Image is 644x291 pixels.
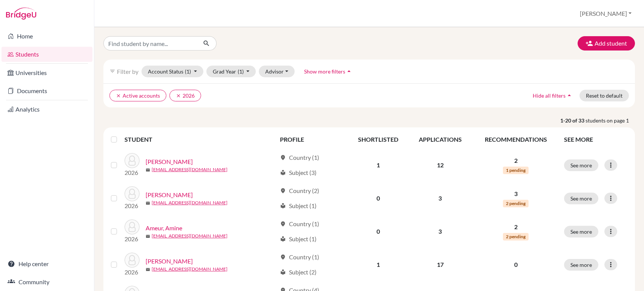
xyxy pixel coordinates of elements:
span: local_library [280,170,286,176]
p: 2026 [124,234,140,244]
th: SEE MORE [559,130,632,149]
button: Reset to default [579,90,629,101]
span: mail [146,201,150,205]
a: [PERSON_NAME] [146,190,193,199]
a: [PERSON_NAME] [146,257,193,266]
th: RECOMMENDATIONS [472,130,559,149]
td: 17 [408,248,472,281]
span: location_on [280,155,286,161]
span: location_on [280,188,286,194]
img: Alaoui, Lilia [124,153,140,168]
a: [EMAIL_ADDRESS][DOMAIN_NAME] [152,199,227,206]
th: APPLICATIONS [408,130,472,149]
span: location_on [280,254,286,260]
div: Country (1) [280,153,319,162]
p: 2 [476,156,555,165]
img: Ameur, Amine [124,219,140,234]
p: 2026 [124,201,140,210]
span: students on page 1 [586,116,635,124]
span: 1 pending [503,167,529,174]
a: Community [2,274,92,289]
a: Home [2,29,92,44]
button: See more [564,226,598,237]
span: Show more filters [304,68,345,75]
span: mail [146,267,150,272]
div: Subject (1) [280,201,317,210]
span: local_library [280,203,286,209]
a: Help center [2,256,92,271]
th: STUDENT [124,130,275,149]
th: SHORTLISTED [348,130,408,149]
i: arrow_drop_up [566,92,573,99]
button: Account Status(1) [141,66,203,77]
button: Grad Year(1) [206,66,256,77]
i: filter_list [109,68,115,74]
div: Subject (2) [280,268,317,277]
span: (1) [238,68,244,75]
button: Add student [578,36,635,51]
td: 3 [408,182,472,215]
div: Country (1) [280,253,319,262]
button: [PERSON_NAME] [576,6,635,21]
button: Hide all filtersarrow_drop_up [526,90,579,101]
a: [PERSON_NAME] [146,157,193,166]
a: [EMAIL_ADDRESS][DOMAIN_NAME] [152,166,227,173]
img: Bridge-U [6,8,36,20]
i: clear [176,93,181,98]
button: Show more filtersarrow_drop_up [298,66,359,77]
span: 2 pending [503,233,529,240]
td: 1 [348,248,408,281]
button: clear2026 [169,90,201,101]
a: Students [2,47,92,62]
span: Filter by [117,68,138,75]
p: 2026 [124,268,140,277]
button: See more [564,259,598,271]
button: clearActive accounts [109,90,166,101]
span: local_library [280,236,286,242]
button: See more [564,193,598,204]
p: 2 [476,222,555,231]
td: 3 [408,215,472,248]
span: 2 pending [503,200,529,207]
span: (1) [185,68,191,75]
span: Hide all filters [533,92,566,99]
p: 3 [476,189,555,198]
div: Subject (1) [280,234,317,244]
td: 12 [408,149,472,182]
td: 0 [348,182,408,215]
a: Analytics [2,102,92,117]
td: 1 [348,149,408,182]
input: Find student by name... [103,36,197,51]
strong: 1-20 of 33 [560,116,586,124]
button: See more [564,159,598,171]
span: local_library [280,269,286,275]
p: 2026 [124,168,140,177]
a: Documents [2,83,92,98]
span: location_on [280,221,286,227]
a: Universities [2,65,92,80]
td: 0 [348,215,408,248]
a: [EMAIL_ADDRESS][DOMAIN_NAME] [152,266,227,273]
img: Ambrose, Evelyn [124,186,140,201]
div: Country (1) [280,219,319,228]
span: mail [146,168,150,172]
i: arrow_drop_up [345,67,353,75]
a: [EMAIL_ADDRESS][DOMAIN_NAME] [152,233,227,239]
th: PROFILE [275,130,348,149]
div: Subject (3) [280,168,317,177]
button: Advisor [259,66,295,77]
span: mail [146,234,150,239]
div: Country (2) [280,186,319,195]
img: Araujo, Grace [124,253,140,268]
p: 0 [476,260,555,269]
i: clear [116,93,121,98]
a: Ameur, Amine [146,224,182,233]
